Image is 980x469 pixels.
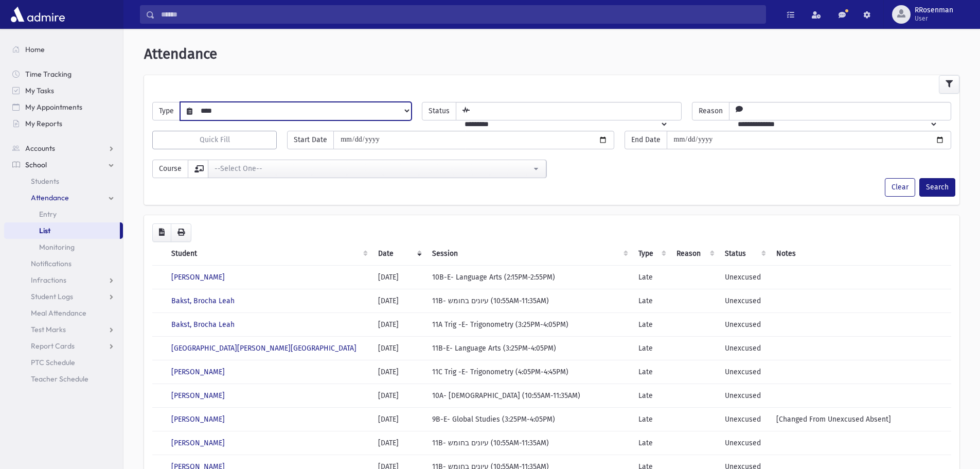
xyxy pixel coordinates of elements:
td: 11A Trig -E- Trigonometry (3:25PM-4:05PM) [426,312,632,336]
a: List [4,222,120,239]
a: Time Tracking [4,66,123,82]
th: Notes [770,242,951,266]
span: Test Marks [31,325,66,334]
span: RRosenman [915,6,953,14]
span: End Date [625,131,667,149]
button: Search [919,178,955,197]
span: List [39,226,50,235]
td: Late [632,336,670,360]
td: 10A- [DEMOGRAPHIC_DATA] (10:55AM-11:35AM) [426,384,632,407]
span: My Tasks [25,86,54,95]
a: PTC Schedule [4,354,123,371]
a: Entry [4,206,123,222]
a: [PERSON_NAME] [171,368,225,376]
th: Type: activate to sort column ascending [632,242,670,266]
span: Notifications [31,259,72,268]
span: Attendance [144,45,217,62]
td: Unexcused [719,431,771,455]
div: --Select One-- [215,163,531,174]
span: Students [31,177,59,186]
a: My Reports [4,115,123,132]
span: Home [25,45,45,54]
td: 10B-E- Language Arts (2:15PM-2:55PM) [426,265,632,289]
td: Late [632,360,670,384]
td: Unexcused [719,289,771,312]
span: Monitoring [39,242,75,252]
span: Meal Attendance [31,308,86,318]
a: Bakst, Brocha Leah [171,297,235,305]
span: Course [152,160,188,178]
th: Date: activate to sort column ascending [372,242,426,266]
span: User [915,14,953,23]
span: Type [152,102,181,120]
a: My Appointments [4,99,123,115]
span: School [25,160,47,169]
a: Infractions [4,272,123,288]
span: Student Logs [31,292,73,301]
td: Unexcused [719,384,771,407]
a: School [4,157,123,173]
a: Test Marks [4,321,123,338]
th: Reason: activate to sort column ascending [670,242,718,266]
td: [DATE] [372,312,426,336]
a: Notifications [4,255,123,272]
td: 11B-E- Language Arts (3:25PM-4:05PM) [426,336,632,360]
a: Accounts [4,140,123,157]
a: Students [4,173,123,189]
td: Unexcused [719,360,771,384]
button: Clear [885,178,915,197]
td: Late [632,384,670,407]
img: AdmirePro [8,4,67,25]
button: Print [171,223,191,242]
td: Unexcused [719,336,771,360]
td: Late [632,431,670,455]
span: PTC Schedule [31,358,75,367]
td: 11B- עיונים בחומש (10:55AM-11:35AM) [426,289,632,312]
a: Teacher Schedule [4,371,123,387]
a: Home [4,41,123,58]
span: Reason [692,102,729,120]
button: --Select One-- [208,160,546,178]
td: [DATE] [372,407,426,431]
td: Unexcused [719,265,771,289]
span: Accounts [25,144,55,153]
td: [DATE] [372,336,426,360]
td: [DATE] [372,431,426,455]
td: 11B- עיונים בחומש (10:55AM-11:35AM) [426,431,632,455]
th: Session : activate to sort column ascending [426,242,632,266]
td: [DATE] [372,360,426,384]
td: [DATE] [372,289,426,312]
td: [DATE] [372,265,426,289]
td: Late [632,312,670,336]
span: Time Tracking [25,70,72,79]
td: Late [632,265,670,289]
span: Status [422,102,456,120]
td: Unexcused [719,312,771,336]
td: Late [632,407,670,431]
span: Quick Fill [200,135,230,144]
input: Search [155,5,765,24]
td: [DATE] [372,384,426,407]
td: Late [632,289,670,312]
a: [PERSON_NAME] [171,273,225,282]
td: [Changed From Unexcused Absent] [770,407,951,431]
span: Attendance [31,193,69,202]
a: Attendance [4,189,123,206]
a: Meal Attendance [4,305,123,321]
span: Teacher Schedule [31,374,88,384]
a: Monitoring [4,239,123,255]
a: [PERSON_NAME] [171,391,225,400]
span: My Reports [25,119,62,128]
a: Bakst, Brocha Leah [171,320,235,329]
a: [GEOGRAPHIC_DATA][PERSON_NAME][GEOGRAPHIC_DATA] [171,344,357,353]
a: [PERSON_NAME] [171,439,225,447]
span: My Appointments [25,102,82,112]
a: Student Logs [4,288,123,305]
td: 11C Trig -E- Trigonometry (4:05PM-4:45PM) [426,360,632,384]
a: Report Cards [4,338,123,354]
th: Student: activate to sort column ascending [165,242,372,266]
span: Report Cards [31,341,75,351]
button: CSV [152,223,171,242]
td: 9B-E- Global Studies (3:25PM-4:05PM) [426,407,632,431]
button: Quick Fill [152,131,277,149]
